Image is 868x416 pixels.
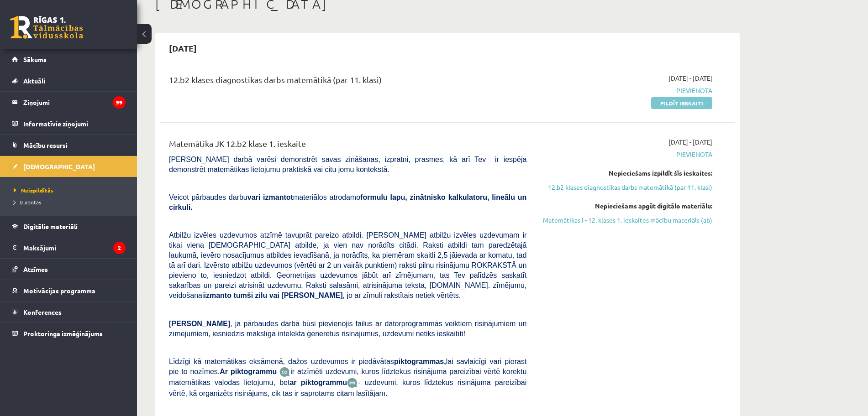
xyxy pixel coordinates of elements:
[12,259,126,280] a: Atzīmes
[540,86,712,95] span: Pievienota
[169,368,526,386] span: ir atzīmēti uzdevumi, kuros līdztekus risinājuma pareizībai vērtē korektu matemātikas valodas lie...
[540,215,712,225] a: Matemātikas I - 12. klases 1. ieskaites mācību materiāls (ab)
[540,150,712,159] span: Pievienota
[289,379,347,386] b: ar piktogrammu
[23,265,48,273] span: Atzīmes
[12,113,126,134] a: Informatīvie ziņojumi
[12,49,126,70] a: Sākums
[23,222,78,230] span: Digitālie materiāli
[23,308,62,316] span: Konferences
[540,168,712,178] div: Nepieciešams izpildīt šīs ieskaites:
[169,231,526,299] span: Atbilžu izvēles uzdevumos atzīmē tavuprāt pareizo atbildi. [PERSON_NAME] atbilžu izvēles uzdevuma...
[279,367,290,377] img: JfuEzvunn4EvwAAAAASUVORK5CYII=
[12,302,126,322] a: Konferences
[23,329,103,338] span: Proktoringa izmēģinājums
[12,135,126,156] a: Mācību resursi
[247,193,293,201] b: vari izmantot
[23,162,95,171] span: [DEMOGRAPHIC_DATA]
[668,73,712,83] span: [DATE] - [DATE]
[12,156,126,177] a: [DEMOGRAPHIC_DATA]
[12,216,126,237] a: Digitālie materiāli
[23,237,126,258] legend: Maksājumi
[169,193,526,211] span: Veicot pārbaudes darbu materiālos atrodamo
[651,97,712,109] a: Pildīt ieskaiti
[113,96,126,109] i: 99
[540,201,712,211] div: Nepieciešams apgūt digitālo materiālu:
[14,198,128,206] a: Izlabotās
[14,198,41,206] span: Izlabotās
[540,182,712,192] a: 12.b2 klases diagnostikas darbs matemātikā (par 11. klasi)
[233,291,342,299] b: tumši zilu vai [PERSON_NAME]
[169,193,526,211] b: formulu lapu, zinātnisko kalkulatoru, lineālu un cirkuli.
[169,73,526,90] div: 12.b2 klases diagnostikas darbs matemātikā (par 11. klasi)
[12,92,126,113] a: Ziņojumi99
[668,137,712,147] span: [DATE] - [DATE]
[12,323,126,344] a: Proktoringa izmēģinājums
[23,77,45,85] span: Aktuāli
[169,320,526,338] span: , ja pārbaudes darbā būsi pievienojis failus ar datorprogrammās veiktiem risinājumiem un zīmējumi...
[113,242,126,254] i: 2
[23,92,126,113] legend: Ziņojumi
[12,280,126,301] a: Motivācijas programma
[23,55,47,63] span: Sākums
[220,368,277,375] b: Ar piktogrammu
[347,378,358,388] img: wKvN42sLe3LLwAAAABJRU5ErkJggg==
[10,16,83,39] a: Rīgas 1. Tālmācības vidusskola
[160,37,206,59] h2: [DATE]
[23,286,95,295] span: Motivācijas programma
[23,113,126,134] legend: Informatīvie ziņojumi
[23,141,68,149] span: Mācību resursi
[14,186,128,194] a: Neizpildītās
[204,291,231,299] b: izmanto
[169,156,526,173] span: [PERSON_NAME] darbā varēsi demonstrēt savas zināšanas, izpratni, prasmes, kā arī Tev ir iespēja d...
[169,137,526,154] div: Matemātika JK 12.b2 klase 1. ieskaite
[169,358,526,375] span: Līdzīgi kā matemātikas eksāmenā, dažos uzdevumos ir piedāvātas lai savlaicīgi vari pierast pie to...
[169,320,230,328] span: [PERSON_NAME]
[12,70,126,91] a: Aktuāli
[12,237,126,258] a: Maksājumi2
[14,187,53,194] span: Neizpildītās
[394,358,446,365] b: piktogrammas,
